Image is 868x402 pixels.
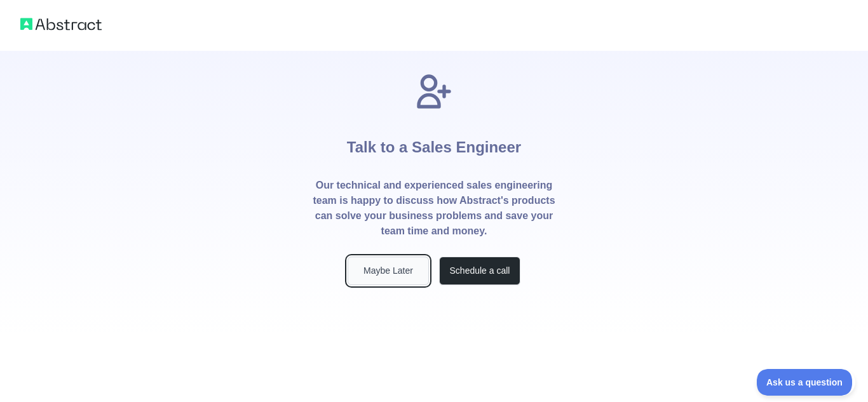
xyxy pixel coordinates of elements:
[757,369,855,396] iframe: Toggle Customer Support
[20,15,102,33] img: Abstract logo
[347,112,521,178] h1: Talk to a Sales Engineer
[439,257,520,285] button: Schedule a call
[348,257,429,285] button: Maybe Later
[312,178,556,239] p: Our technical and experienced sales engineering team is happy to discuss how Abstract's products ...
